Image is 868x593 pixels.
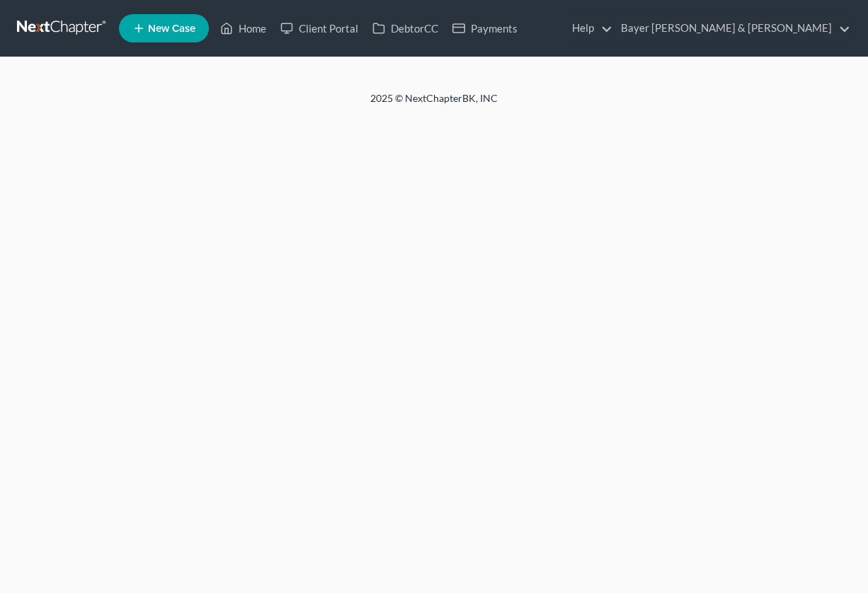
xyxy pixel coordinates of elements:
a: Payments [445,16,525,41]
a: Help [565,16,612,41]
a: Client Portal [273,16,365,41]
new-legal-case-button: New Case [119,14,209,42]
a: DebtorCC [365,16,445,41]
div: 2025 © NextChapterBK, INC [30,91,838,117]
a: Home [213,16,273,41]
a: Bayer [PERSON_NAME] & [PERSON_NAME] [614,16,850,41]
